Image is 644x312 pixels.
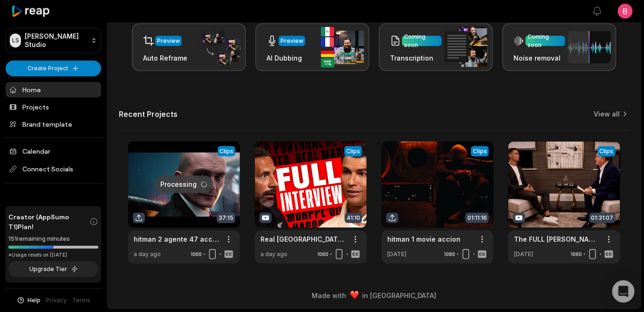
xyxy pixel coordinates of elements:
[119,109,178,119] h2: Recent Projects
[116,291,632,300] div: Made with in [GEOGRAPHIC_DATA]
[6,99,101,115] a: Projects
[8,212,89,231] span: Creator (AppSumo T1) Plan!
[8,234,98,244] div: 151 remaining minutes
[321,27,364,68] img: ai_dubbing.png
[8,251,98,258] div: *Usage resets on [DATE]
[445,27,487,67] img: transcription.png
[514,234,600,244] a: The FULL [PERSON_NAME] Interview With [PERSON_NAME] | Parts 1 and 2
[6,161,101,177] span: Connect Socials
[6,143,101,159] a: Calendar
[134,234,219,244] a: hitman 2 agente 47 accion movie
[157,37,180,45] div: Preview
[28,296,41,305] span: Help
[6,82,101,97] a: Home
[8,261,98,277] button: Upgrade Tier
[73,296,91,305] a: Terms
[390,53,442,63] h3: Transcription
[143,53,187,63] h3: Auto Reframe
[16,296,41,305] button: Help
[528,33,563,49] div: Coming soon
[10,34,21,47] div: LS
[260,234,346,244] a: Real [GEOGRAPHIC_DATA], [GEOGRAPHIC_DATA] United, Euro 24… I tell everything to [PERSON_NAME]
[198,29,240,66] img: auto_reframe.png
[514,53,565,63] h3: Noise removal
[568,31,611,63] img: noise_removal.png
[350,291,359,299] img: heart emoji
[6,61,101,76] button: Create Project
[281,37,303,45] div: Preview
[594,109,620,119] a: View all
[25,32,87,49] p: [PERSON_NAME] Studio
[612,280,635,303] div: Open Intercom Messenger
[6,116,101,132] a: Brand template
[404,33,440,49] div: Coming soon
[47,296,67,305] a: Privacy
[387,234,460,244] a: hitman 1 movie accion
[267,53,305,63] h3: AI Dubbing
